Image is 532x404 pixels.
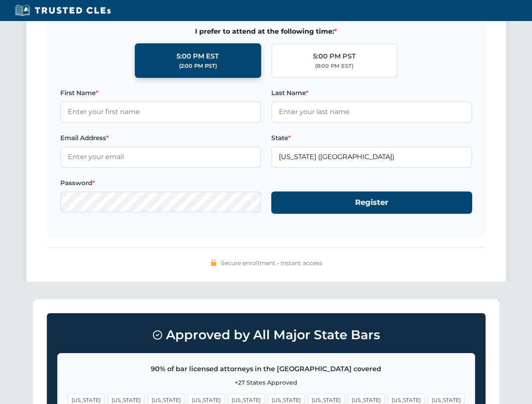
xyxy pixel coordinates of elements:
[60,101,261,122] input: Enter your first name
[60,146,261,167] input: Enter your email
[179,62,217,70] div: (2:00 PM PST)
[13,4,113,17] img: Trusted CLEs
[315,62,353,70] div: (8:00 PM EST)
[271,146,472,167] input: Florida (FL)
[210,259,217,266] img: 🔒
[271,101,472,122] input: Enter your last name
[68,364,465,375] p: 90% of bar licensed attorneys in the [GEOGRAPHIC_DATA] covered
[60,178,261,188] label: Password
[68,378,465,387] p: +27 States Approved
[271,88,472,98] label: Last Name
[57,324,475,346] h3: Approved by All Major State Bars
[60,88,261,98] label: First Name
[271,133,472,143] label: State
[221,258,322,268] span: Secure enrollment • Instant access
[271,191,472,214] button: Register
[313,51,356,62] div: 5:00 PM PST
[60,133,261,143] label: Email Address
[60,26,472,37] span: I prefer to attend at the following time:
[176,51,219,62] div: 5:00 PM EST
